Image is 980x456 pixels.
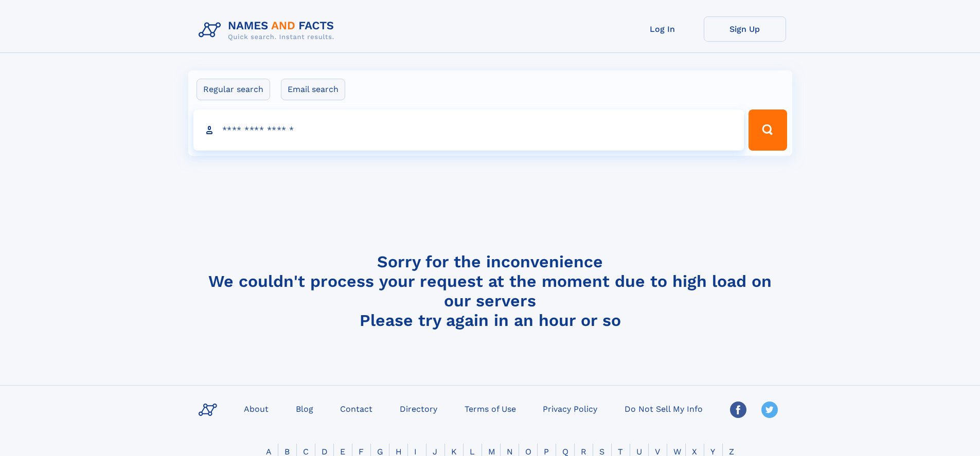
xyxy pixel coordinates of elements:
img: Facebook [730,402,746,418]
a: Privacy Policy [539,401,601,416]
button: Search Button [749,110,787,151]
a: Directory [396,401,441,416]
a: Contact [336,401,377,416]
label: Regular search [197,79,270,100]
input: search input [193,110,744,151]
a: Log In [621,16,704,42]
img: Logo Names and Facts [194,16,343,44]
label: Email search [281,79,345,100]
a: Do Not Sell My Info [620,401,707,416]
img: Twitter [761,402,778,418]
a: Blog [292,401,317,416]
a: About [240,401,273,416]
h4: Sorry for the inconvenience We couldn't process your request at the moment due to high load on ou... [194,252,786,330]
a: Terms of Use [460,401,520,416]
a: Sign Up [704,16,786,42]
